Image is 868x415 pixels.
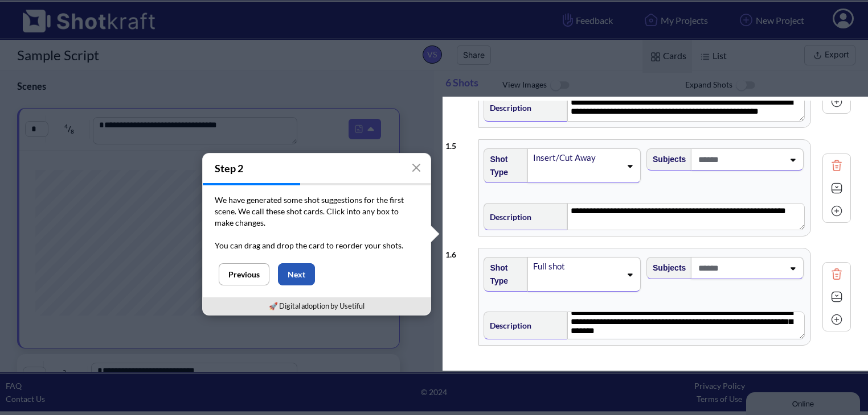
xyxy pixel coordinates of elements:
a: 🚀 Digital adoption by Usetiful [269,301,365,310]
div: Full shot [532,259,621,274]
img: Expand Icon [828,180,845,197]
img: Trash Icon [828,157,845,174]
h4: Step 2 [203,153,431,183]
p: You can drag and drop the card to reorder your shots. [215,240,419,251]
span: Description [484,316,531,335]
span: Description [484,208,531,226]
span: Subjects [647,150,686,169]
p: We have generated some shot suggestions for the first scene. We call these shot cards. Click into... [215,194,419,229]
button: Next [278,263,315,285]
img: Add Icon [828,202,845,219]
img: Trash Icon [828,265,845,283]
button: Previous [219,263,269,285]
div: Online [9,10,105,18]
span: Shot Type [484,259,522,290]
img: Add Icon [828,93,845,110]
img: Expand Icon [828,288,845,305]
div: 1 . 5 [445,134,473,152]
span: Shot Type [484,150,522,182]
div: 1 . 6 [445,242,473,261]
div: Insert/Cut Away [532,150,621,165]
span: Subjects [647,259,686,277]
img: Add Icon [828,311,845,328]
span: Description [484,98,531,117]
